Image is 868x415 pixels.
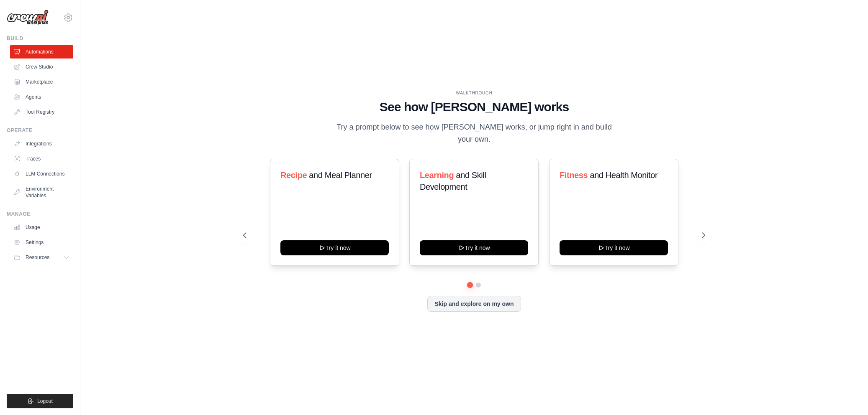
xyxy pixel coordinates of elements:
[420,171,454,180] span: Learning
[10,60,73,74] a: Crew Studio
[10,167,73,181] a: LLM Connections
[10,182,73,202] a: Environment Variables
[243,90,705,96] div: WALKTHROUGH
[10,137,73,150] a: Integrations
[243,99,705,115] h1: See how [PERSON_NAME] works
[560,240,668,255] button: Try it now
[7,127,73,134] div: Operate
[37,398,53,405] span: Logout
[280,240,389,255] button: Try it now
[10,75,73,89] a: Marketplace
[420,240,528,255] button: Try it now
[7,211,73,217] div: Manage
[10,105,73,119] a: Tool Registry
[26,254,49,261] span: Resources
[10,236,73,249] a: Settings
[590,171,657,180] span: and Health Monitor
[10,45,73,59] a: Automations
[280,171,307,180] span: Recipe
[309,171,372,180] span: and Meal Planner
[560,171,588,180] span: Fitness
[10,152,73,165] a: Traces
[10,251,73,264] button: Resources
[7,394,73,408] button: Logout
[7,10,49,25] img: Logo
[334,121,615,146] p: Try a prompt below to see how [PERSON_NAME] works, or jump right in and build your own.
[10,221,73,234] a: Usage
[10,90,73,104] a: Agents
[7,35,73,42] div: Build
[427,296,521,312] button: Skip and explore on my own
